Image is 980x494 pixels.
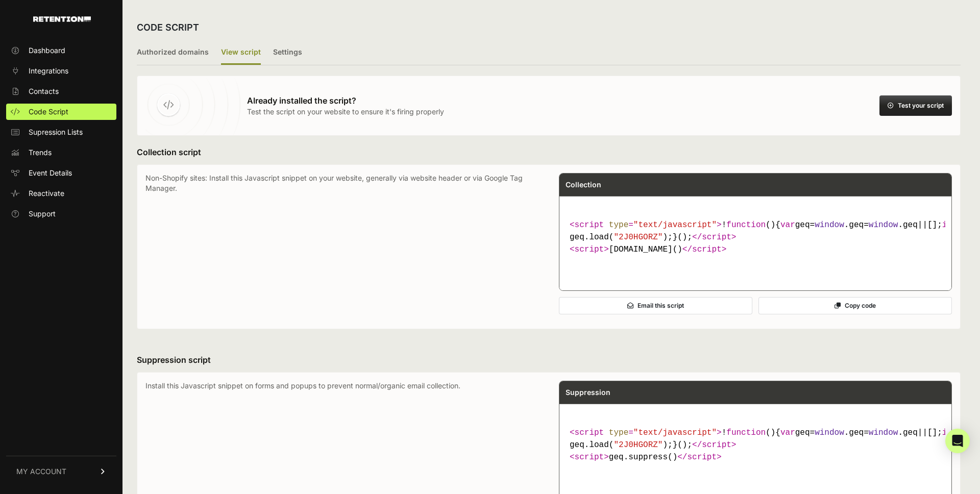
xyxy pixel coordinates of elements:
[33,16,91,22] img: Retention.com
[677,453,721,462] span: </ >
[815,428,844,437] span: window
[29,86,59,96] span: Contacts
[682,245,726,254] span: </ >
[633,428,717,437] span: "text/javascript"
[6,185,116,202] a: Reactivate
[29,209,56,219] span: Support
[6,104,116,120] a: Code Script
[6,42,116,59] a: Dashboard
[726,220,766,230] span: function
[6,144,116,161] a: Trends
[29,127,83,137] span: Supression Lists
[566,215,945,260] code: [DOMAIN_NAME]()
[137,20,199,35] h2: CODE SCRIPT
[247,94,444,107] h3: Already installed the script?
[702,233,731,242] span: script
[609,220,628,230] span: type
[692,440,736,450] span: </ >
[815,220,844,230] span: window
[559,174,951,196] div: Collection
[29,66,68,76] span: Integrations
[29,107,68,117] span: Code Script
[575,453,604,462] span: script
[614,440,663,450] span: "2J0HGORZ"
[570,453,609,462] span: < >
[945,429,970,453] div: Open Intercom Messenger
[879,95,952,116] button: Test your script
[29,147,52,158] span: Trends
[575,428,604,437] span: script
[137,41,209,65] label: Authorized domains
[559,297,752,314] button: Email this script
[614,233,663,242] span: "2J0HGORZ"
[758,297,952,314] button: Copy code
[726,428,766,437] span: function
[609,428,628,437] span: type
[726,428,775,437] span: ( )
[570,220,722,230] span: < = >
[726,220,775,230] span: ( )
[575,220,604,230] span: script
[29,168,72,178] span: Event Details
[6,456,116,487] a: MY ACCOUNT
[273,41,302,65] label: Settings
[559,381,951,404] div: Suppression
[942,220,952,230] span: if
[780,428,795,437] span: var
[29,45,65,56] span: Dashboard
[6,124,116,140] a: Supression Lists
[780,220,795,230] span: var
[145,173,538,320] p: Non-Shopify sites: Install this Javascript snippet on your website, generally via website header ...
[942,428,952,437] span: if
[869,428,898,437] span: window
[869,220,898,230] span: window
[6,165,116,181] a: Event Details
[137,146,961,158] h3: Collection script
[687,453,717,462] span: script
[6,83,116,100] a: Contacts
[16,466,66,477] span: MY ACCOUNT
[221,41,261,65] label: View script
[575,245,604,254] span: script
[247,107,444,117] p: Test the script on your website to ensure it's firing properly
[570,245,609,254] span: < >
[566,423,945,467] code: geq.suppress()
[137,354,961,366] h3: Suppression script
[6,206,116,222] a: Support
[702,440,731,450] span: script
[692,233,736,242] span: </ >
[570,428,722,437] span: < = >
[6,63,116,79] a: Integrations
[29,188,64,199] span: Reactivate
[633,220,717,230] span: "text/javascript"
[692,245,722,254] span: script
